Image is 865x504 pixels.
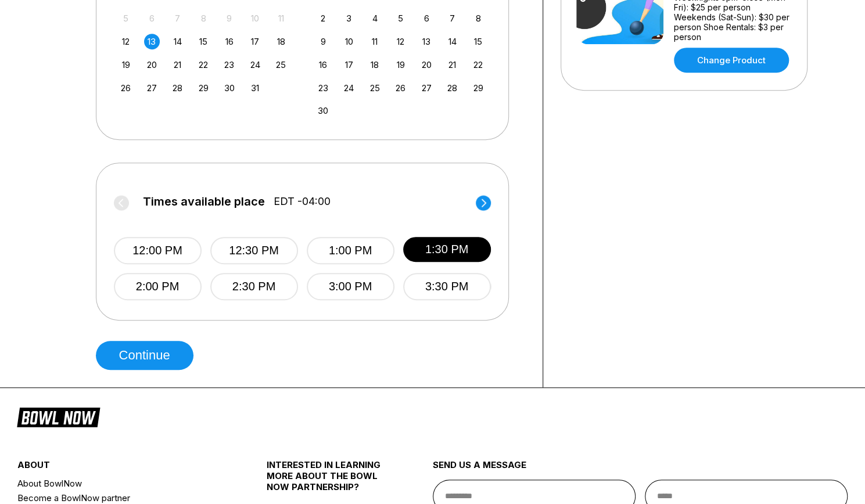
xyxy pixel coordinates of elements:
[118,34,134,49] div: Choose Sunday, October 12th, 2025
[118,57,134,73] div: Choose Sunday, October 19th, 2025
[144,80,160,96] div: Choose Monday, October 27th, 2025
[170,10,185,26] div: Not available Tuesday, October 7th, 2025
[221,57,237,73] div: Choose Thursday, October 23rd, 2025
[196,34,211,49] div: Choose Wednesday, October 15th, 2025
[196,80,211,96] div: Choose Wednesday, October 29th, 2025
[221,10,237,26] div: Not available Thursday, October 9th, 2025
[393,10,408,26] div: Choose Wednesday, November 5th, 2025
[315,80,331,96] div: Choose Sunday, November 23rd, 2025
[118,10,134,26] div: Not available Sunday, October 5th, 2025
[267,459,391,502] div: INTERESTED IN LEARNING MORE ABOUT THE BOWL NOW PARTNERSHIP?
[273,34,289,49] div: Choose Saturday, October 18th, 2025
[170,57,185,73] div: Choose Tuesday, October 21st, 2025
[210,273,298,300] button: 2:30 PM
[114,273,202,300] button: 2:00 PM
[341,10,357,26] div: Choose Monday, November 3rd, 2025
[274,195,331,208] span: EDT -04:00
[307,273,394,300] button: 3:00 PM
[114,237,202,264] button: 12:00 PM
[341,34,357,49] div: Choose Monday, November 10th, 2025
[444,57,460,73] div: Choose Friday, November 21st, 2025
[393,80,408,96] div: Choose Wednesday, November 26th, 2025
[273,57,289,73] div: Choose Saturday, October 25th, 2025
[247,57,263,73] div: Choose Friday, October 24th, 2025
[367,34,383,49] div: Choose Tuesday, November 11th, 2025
[393,57,408,73] div: Choose Wednesday, November 19th, 2025
[196,57,211,73] div: Choose Wednesday, October 22nd, 2025
[315,10,331,26] div: Choose Sunday, November 2nd, 2025
[419,34,435,49] div: Choose Thursday, November 13th, 2025
[444,34,460,49] div: Choose Friday, November 14th, 2025
[247,80,263,96] div: Choose Friday, October 31st, 2025
[17,476,225,491] a: About BowlNow
[221,80,237,96] div: Choose Thursday, October 30th, 2025
[471,57,486,73] div: Choose Saturday, November 22nd, 2025
[341,57,357,73] div: Choose Monday, November 17th, 2025
[444,80,460,96] div: Choose Friday, November 28th, 2025
[144,57,160,73] div: Choose Monday, October 20th, 2025
[674,48,789,73] a: Change Product
[170,80,185,96] div: Choose Tuesday, October 28th, 2025
[315,103,331,118] div: Choose Sunday, November 30th, 2025
[143,195,265,208] span: Times available place
[341,80,357,96] div: Choose Monday, November 24th, 2025
[273,10,289,26] div: Not available Saturday, October 11th, 2025
[170,34,185,49] div: Choose Tuesday, October 14th, 2025
[367,80,383,96] div: Choose Tuesday, November 25th, 2025
[403,237,491,262] button: 1:30 PM
[247,34,263,49] div: Choose Friday, October 17th, 2025
[315,34,331,49] div: Choose Sunday, November 9th, 2025
[17,459,225,476] div: about
[144,10,160,26] div: Not available Monday, October 6th, 2025
[471,80,486,96] div: Choose Saturday, November 29th, 2025
[315,57,331,73] div: Choose Sunday, November 16th, 2025
[144,34,160,49] div: Choose Monday, October 13th, 2025
[393,34,408,49] div: Choose Wednesday, November 12th, 2025
[118,80,134,96] div: Choose Sunday, October 26th, 2025
[419,57,435,73] div: Choose Thursday, November 20th, 2025
[221,34,237,49] div: Choose Thursday, October 16th, 2025
[444,10,460,26] div: Choose Friday, November 7th, 2025
[210,237,298,264] button: 12:30 PM
[367,57,383,73] div: Choose Tuesday, November 18th, 2025
[471,34,486,49] div: Choose Saturday, November 15th, 2025
[419,10,435,26] div: Choose Thursday, November 6th, 2025
[96,341,193,370] button: Continue
[247,10,263,26] div: Not available Friday, October 10th, 2025
[419,80,435,96] div: Choose Thursday, November 27th, 2025
[367,10,383,26] div: Choose Tuesday, November 4th, 2025
[471,10,486,26] div: Choose Saturday, November 8th, 2025
[196,10,211,26] div: Not available Wednesday, October 8th, 2025
[433,459,848,480] div: send us a message
[307,237,394,264] button: 1:00 PM
[403,273,491,300] button: 3:30 PM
